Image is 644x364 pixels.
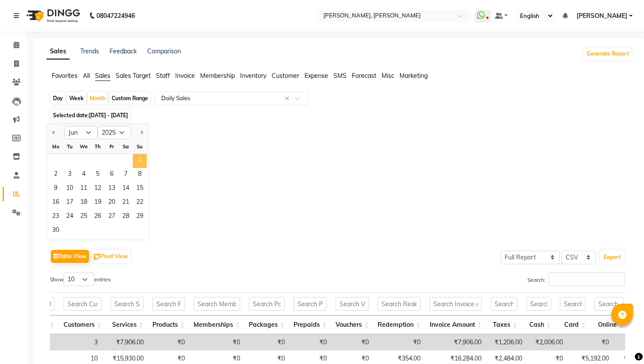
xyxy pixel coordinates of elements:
span: 17 [63,196,77,210]
span: 2 [49,168,63,182]
div: Thursday, June 5, 2025 [91,168,105,182]
button: Previous month [50,126,57,140]
td: ₹0 [244,334,289,350]
td: ₹0 [373,334,425,350]
button: Export [600,250,624,265]
div: Thursday, June 26, 2025 [91,210,105,224]
th: Cash: activate to sort column ascending [522,315,556,334]
span: Sales [95,72,110,80]
div: Monday, June 2, 2025 [49,168,63,182]
span: Sales Target [116,72,151,80]
th: Services: activate to sort column ascending [106,315,148,334]
td: ₹7,906.00 [425,334,486,350]
div: Sa [119,140,133,154]
span: 22 [133,196,147,210]
a: Comparison [147,47,181,55]
th: Taxes: activate to sort column ascending [486,315,522,334]
img: pivot.png [94,254,100,260]
select: Select year [98,126,131,139]
td: ₹0 [189,334,244,350]
select: Showentries [64,273,94,286]
div: Friday, June 27, 2025 [105,210,119,224]
img: logo [22,3,82,28]
span: SMS [333,72,347,80]
span: 30 [49,224,63,238]
input: Search Customers [64,297,102,311]
button: Next month [138,126,145,140]
span: 7 [119,168,133,182]
th: Memberships: activate to sort column ascending [189,315,244,334]
span: Expense [304,72,328,80]
span: 25 [77,210,91,224]
span: Invoice [175,72,195,80]
input: Search Invoice Amount [429,297,481,311]
div: Th [91,140,105,154]
button: Pivot View [92,250,130,263]
span: Customer [272,72,299,80]
div: Tu [63,140,77,154]
th: Products: activate to sort column ascending [148,315,189,334]
span: 18 [77,196,91,210]
input: Search Products [152,297,185,311]
input: Search Prepaids [294,297,327,311]
span: 14 [119,182,133,196]
span: 28 [119,210,133,224]
span: 4 [77,168,91,182]
span: 10 [63,182,77,196]
th: Card: activate to sort column ascending [556,315,591,334]
span: 23 [49,210,63,224]
input: Search Online [594,297,624,311]
div: Sunday, June 15, 2025 [133,182,147,196]
span: All [83,72,90,80]
td: ₹0 [331,334,373,350]
div: Sunday, June 8, 2025 [133,168,147,182]
div: Saturday, June 14, 2025 [119,182,133,196]
span: Marketing [400,72,428,80]
td: 3 [55,334,102,350]
div: Wednesday, June 4, 2025 [77,168,91,182]
span: [PERSON_NAME] [577,11,627,21]
span: 1 [133,154,147,168]
div: Thursday, June 19, 2025 [91,196,105,210]
a: Trends [80,47,99,55]
div: Tuesday, June 17, 2025 [63,196,77,210]
div: Fr [105,140,119,154]
span: 3 [63,168,77,182]
span: [DATE] - [DATE] [89,112,128,119]
input: Search Redemption [378,297,421,311]
input: Search: [548,273,625,286]
span: Clear all [285,94,292,103]
div: Wednesday, June 25, 2025 [77,210,91,224]
span: Favorites [52,72,78,80]
span: 20 [105,196,119,210]
span: 26 [91,210,105,224]
span: 19 [91,196,105,210]
td: ₹1,206.00 [486,334,527,350]
span: 24 [63,210,77,224]
th: Prepaids: activate to sort column ascending [289,315,331,334]
input: Search Vouchers [336,297,369,311]
span: 12 [91,182,105,196]
div: Friday, June 13, 2025 [105,182,119,196]
div: Day [51,92,65,105]
td: ₹0 [289,334,331,350]
input: Search Memberships [194,297,240,311]
span: 15 [133,182,147,196]
input: Search Services [110,297,144,311]
a: Feedback [110,47,137,55]
input: Search Cash [526,297,551,311]
span: 13 [105,182,119,196]
div: Monday, June 9, 2025 [49,182,63,196]
div: Wednesday, June 11, 2025 [77,182,91,196]
span: Selected date: [51,110,130,121]
label: Search: [527,273,625,286]
div: Su [133,140,147,154]
td: ₹7,906.00 [102,334,148,350]
div: Tuesday, June 24, 2025 [63,210,77,224]
div: Sunday, June 29, 2025 [133,210,147,224]
input: Search Packages [249,297,285,311]
div: Thursday, June 12, 2025 [91,182,105,196]
div: Saturday, June 21, 2025 [119,196,133,210]
th: Invoice Amount: activate to sort column ascending [425,315,486,334]
div: Custom Range [110,92,150,105]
